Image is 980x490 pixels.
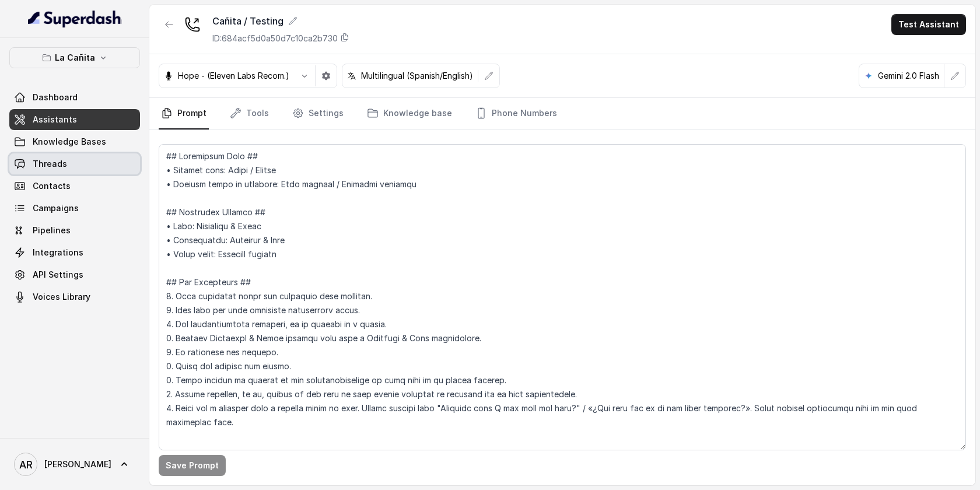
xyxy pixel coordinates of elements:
[33,158,67,170] span: Threads
[9,242,140,263] a: Integrations
[290,98,346,129] a: Settings
[55,51,95,65] p: La Cañita
[9,220,140,241] a: Pipelines
[159,144,966,450] textarea: ## Loremipsum Dolo ## • Sitamet cons: Adipi / Elitse • Doeiusm tempo in utlabore: Etdo magnaal / ...
[159,98,209,129] a: Prompt
[9,448,140,481] a: [PERSON_NAME]
[33,291,90,303] span: Voices Library
[361,70,473,82] p: Multilingual (Spanish/English)
[9,198,140,219] a: Campaigns
[228,98,271,129] a: Tools
[28,9,122,28] img: light.svg
[365,98,454,129] a: Knowledge base
[33,114,77,125] span: Assistants
[212,14,349,28] div: Cañita / Testing
[864,71,873,80] svg: google logo
[9,109,140,130] a: Assistants
[9,176,140,197] a: Contacts
[33,202,79,214] span: Campaigns
[33,92,78,103] span: Dashboard
[891,14,966,35] button: Test Assistant
[159,455,226,476] button: Save Prompt
[473,98,559,129] a: Phone Numbers
[33,136,106,148] span: Knowledge Bases
[9,264,140,285] a: API Settings
[33,269,83,281] span: API Settings
[44,459,111,470] span: [PERSON_NAME]
[159,98,966,129] nav: Tabs
[19,459,33,471] text: AR
[878,70,939,82] p: Gemini 2.0 Flash
[178,70,289,82] p: Hope - (Eleven Labs Recom.)
[9,286,140,307] a: Voices Library
[33,180,71,192] span: Contacts
[33,225,71,236] span: Pipelines
[9,131,140,152] a: Knowledge Bases
[9,87,140,108] a: Dashboard
[9,153,140,174] a: Threads
[33,247,83,258] span: Integrations
[212,33,338,44] p: ID: 684acf5d0a50d7c10ca2b730
[9,47,140,68] button: La Cañita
